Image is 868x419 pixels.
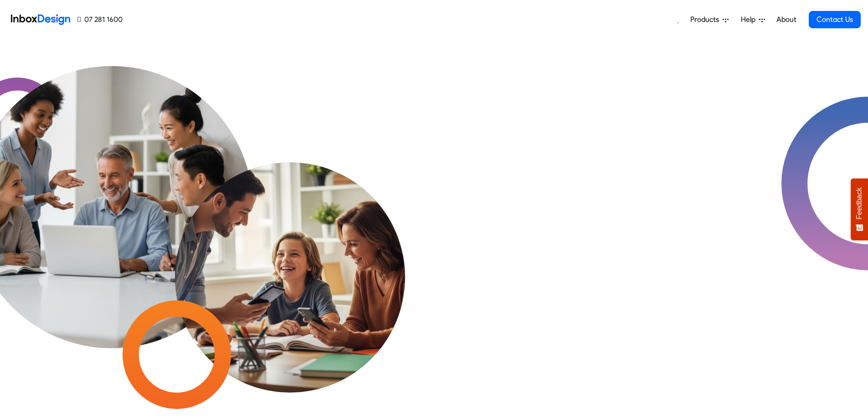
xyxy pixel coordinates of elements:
span: Products [690,14,723,25]
img: parents_with_child.png [146,105,434,393]
button: Feedback - Show survey [851,178,868,240]
a: About [774,10,799,29]
a: Help [737,10,769,29]
a: Products [687,10,732,29]
span: Help [741,14,759,25]
a: Contact Us [809,11,861,28]
a: 07 281 1600 [77,14,123,25]
span: Feedback [855,187,863,219]
div: Maximising Efficient & Engagement, Connecting Schools, Families, and Students. [441,161,662,298]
